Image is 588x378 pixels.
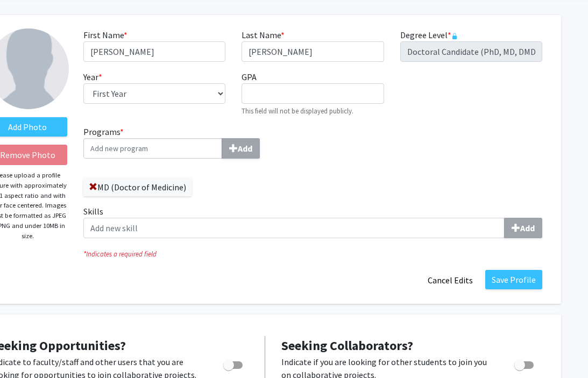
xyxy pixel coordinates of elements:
label: Programs [83,125,305,159]
svg: This information is provided and automatically updated by Thomas Jefferson University and is not ... [451,33,458,39]
label: First Name [83,28,127,41]
iframe: Chat [8,330,46,370]
button: Skills [504,218,542,238]
label: Skills [83,205,542,238]
label: Degree Level [400,28,458,41]
b: Add [238,143,252,154]
label: Year [83,70,102,83]
input: Programs*Add [83,138,222,159]
span: Seeking Collaborators? [281,337,413,354]
small: This field will not be displayed publicly. [242,106,353,115]
label: Last Name [242,28,285,41]
button: Save Profile [485,270,542,289]
label: GPA [242,70,257,83]
input: SkillsAdd [83,218,505,238]
i: Indicates a required field [83,249,542,259]
div: Toggle [219,355,249,372]
div: Toggle [510,355,540,372]
b: Add [520,223,535,233]
button: Cancel Edits [421,270,480,290]
label: MD (Doctor of Medicine) [83,178,192,196]
button: Programs* [222,138,260,159]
